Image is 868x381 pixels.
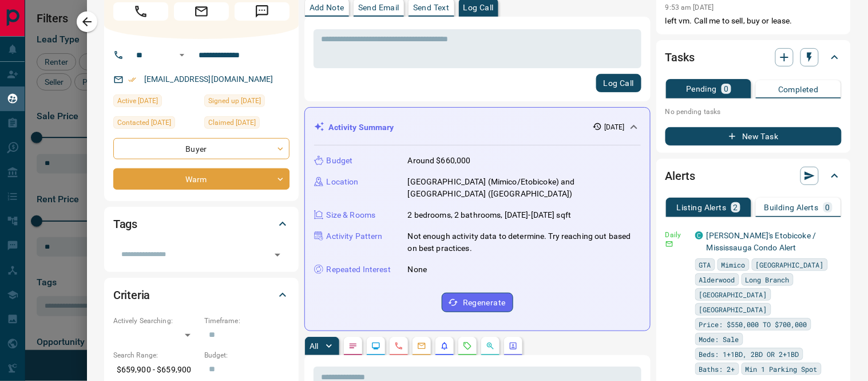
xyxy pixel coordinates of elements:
[665,127,842,146] button: New Task
[113,215,137,233] h2: Tags
[596,74,641,92] button: Log Call
[113,286,150,304] h2: Criteria
[665,103,842,120] p: No pending tasks
[699,319,807,330] span: Price: $550,000 TO $700,000
[699,363,735,375] span: Baths: 2+
[722,259,746,270] span: Mimico
[204,316,290,326] p: Timeframe:
[113,116,199,132] div: Sun Oct 12 2025
[756,259,824,270] span: [GEOGRAPHIC_DATA]
[699,348,799,360] span: Beds: 1+1BD, 2BD OR 2+1BD
[509,341,518,351] svg: Agent Actions
[665,15,842,27] p: left vm. Call me to sell, buy or lease.
[269,247,286,263] button: Open
[371,341,381,351] svg: Lead Browsing Activity
[665,230,688,240] p: Daily
[408,176,641,200] p: [GEOGRAPHIC_DATA] (Mimico/Etobicoke) and [GEOGRAPHIC_DATA] ([GEOGRAPHIC_DATA])
[327,176,359,188] p: Location
[699,259,711,270] span: GTA
[113,95,199,111] div: Sun Oct 12 2025
[408,230,641,254] p: Not enough activity data to determine. Try reaching out based on best practices.
[327,155,353,167] p: Budget
[235,2,290,21] span: Message
[665,240,673,248] svg: Email
[463,3,494,11] p: Log Call
[113,281,290,309] div: Criteria
[665,48,695,66] h2: Tasks
[329,121,394,133] p: Activity Summary
[204,95,290,111] div: Fri Feb 05 2021
[440,341,449,351] svg: Listing Alerts
[348,341,358,351] svg: Notes
[699,333,739,345] span: Mode: Sale
[699,304,767,315] span: [GEOGRAPHIC_DATA]
[117,117,171,128] span: Contacted [DATE]
[394,341,403,351] svg: Calls
[463,341,472,351] svg: Requests
[413,3,450,11] p: Send Text
[746,363,818,375] span: Min 1 Parking Spot
[208,117,256,128] span: Claimed [DATE]
[826,203,830,211] p: 0
[144,74,274,84] a: [EMAIL_ADDRESS][DOMAIN_NAME]
[204,116,290,132] div: Sun Oct 12 2025
[442,293,513,312] button: Regenerate
[408,264,427,276] p: None
[314,117,641,138] div: Activity Summary[DATE]
[665,167,695,185] h2: Alerts
[128,76,136,84] svg: Email Verified
[665,44,842,71] div: Tasks
[699,274,735,285] span: Alderwood
[208,95,261,107] span: Signed up [DATE]
[175,48,189,62] button: Open
[665,162,842,190] div: Alerts
[677,203,727,211] p: Listing Alerts
[604,122,625,132] p: [DATE]
[117,95,158,107] span: Active [DATE]
[686,85,717,93] p: Pending
[327,209,376,221] p: Size & Rooms
[734,203,738,211] p: 2
[724,85,728,93] p: 0
[746,274,790,285] span: Long Branch
[699,289,767,300] span: [GEOGRAPHIC_DATA]
[778,85,819,93] p: Completed
[113,316,199,326] p: Actively Searching:
[310,3,344,11] p: Add Note
[408,155,471,167] p: Around $660,000
[665,3,714,11] p: 9:53 am [DATE]
[764,203,819,211] p: Building Alerts
[113,138,290,159] div: Buyer
[113,168,290,190] div: Warm
[174,2,229,21] span: Email
[327,230,383,242] p: Activity Pattern
[695,231,703,239] div: condos.ca
[358,3,399,11] p: Send Email
[113,350,199,360] p: Search Range:
[486,341,495,351] svg: Opportunities
[408,209,572,221] p: 2 bedrooms, 2 bathrooms, [DATE]-[DATE] sqft
[310,342,319,350] p: All
[417,341,426,351] svg: Emails
[113,360,199,379] p: $659,900 - $659,900
[327,264,391,276] p: Repeated Interest
[204,350,290,360] p: Budget:
[113,210,290,238] div: Tags
[707,231,817,252] a: [PERSON_NAME]'s Etobicoke / Mississauga Condo Alert
[113,2,168,21] span: Call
